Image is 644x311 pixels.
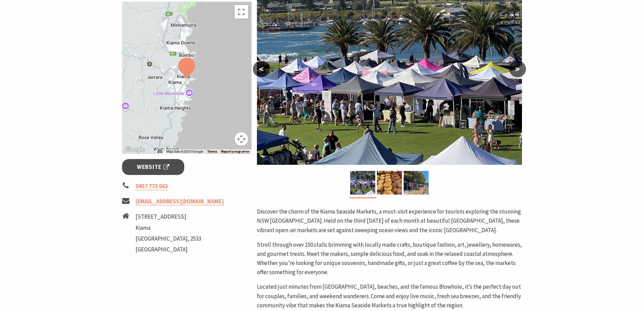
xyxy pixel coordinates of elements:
[253,61,270,77] button: <
[136,198,224,205] a: [EMAIL_ADDRESS][DOMAIN_NAME]
[350,171,375,195] img: Kiama Seaside Market
[137,162,169,172] span: Website
[136,182,168,190] a: 0457 773 063
[377,171,402,195] img: Market ptoduce
[404,171,429,195] img: market photo
[207,150,217,154] a: Terms (opens in new tab)
[122,159,185,175] a: Website
[124,145,146,154] img: Google
[257,282,522,310] p: Located just minutes from [GEOGRAPHIC_DATA], beaches, and the famous Blowhole, it’s the perfect d...
[136,223,201,232] li: Kiama
[235,5,248,19] button: Toggle fullscreen view
[158,149,162,154] button: Keyboard shortcuts
[509,61,526,77] button: >
[136,212,201,221] li: [STREET_ADDRESS]
[136,234,201,243] li: [GEOGRAPHIC_DATA], 2533
[124,145,146,154] a: Click to see this area on Google Maps
[235,132,248,146] button: Map camera controls
[257,207,522,235] p: Discover the charm of the Kiama Seaside Markets, a must-visit experience for tourists exploring t...
[221,150,249,154] a: Report a map error
[166,150,203,153] span: Map data ©2025 Google
[136,245,201,254] li: [GEOGRAPHIC_DATA]
[257,240,522,277] p: Stroll through over 150 stalls brimming with locally made crafts, boutique fashion, art, jeweller...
